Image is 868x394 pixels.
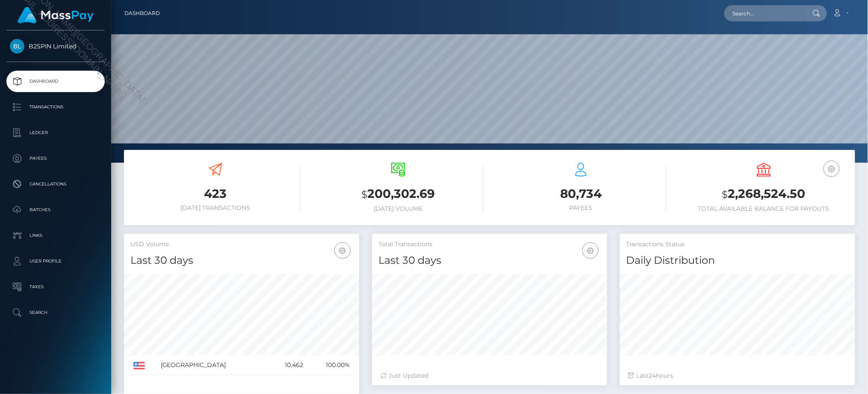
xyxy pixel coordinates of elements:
[10,152,101,165] p: Payees
[10,255,101,268] p: User Profile
[629,371,847,380] div: Last hours
[130,204,301,212] h6: [DATE] Transactions
[124,4,160,22] a: Dashboard
[130,240,353,249] h5: USD Volume
[6,251,105,272] a: User Profile
[158,355,269,375] td: [GEOGRAPHIC_DATA]
[10,229,101,242] p: Links
[130,185,301,202] h3: 423
[6,148,105,169] a: Payees
[10,126,101,139] p: Ledger
[6,276,105,298] a: Taxes
[6,199,105,221] a: Batches
[10,281,101,293] p: Taxes
[679,185,849,203] h3: 2,268,524.50
[10,75,101,88] p: Dashboard
[381,371,599,380] div: Just Updated
[133,362,145,370] img: US.png
[6,302,105,323] a: Search
[378,240,601,249] h5: Total Transactions
[10,178,101,191] p: Cancellations
[18,7,94,24] img: MassPay Logo
[313,205,484,212] h6: [DATE] Volume
[649,372,656,379] span: 24
[722,188,728,200] small: $
[626,240,849,249] h5: Transactions Status
[10,39,24,54] img: B2SPIN Limited
[496,185,666,202] h3: 80,734
[269,355,306,375] td: 10,462
[626,253,849,268] h4: Daily Distribution
[306,355,353,375] td: 100.00%
[679,205,849,212] h6: Total Available Balance for Payouts
[496,204,666,212] h6: Payees
[6,225,105,246] a: Links
[130,253,353,268] h4: Last 30 days
[10,101,101,113] p: Transactions
[361,188,367,200] small: $
[378,253,601,268] h4: Last 30 days
[10,306,101,319] p: Search
[6,42,105,50] span: B2SPIN Limited
[313,185,484,203] h3: 200,302.69
[6,96,105,118] a: Transactions
[724,5,805,21] input: Search...
[6,71,105,92] a: Dashboard
[6,173,105,195] a: Cancellations
[10,203,101,216] p: Batches
[6,122,105,143] a: Ledger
